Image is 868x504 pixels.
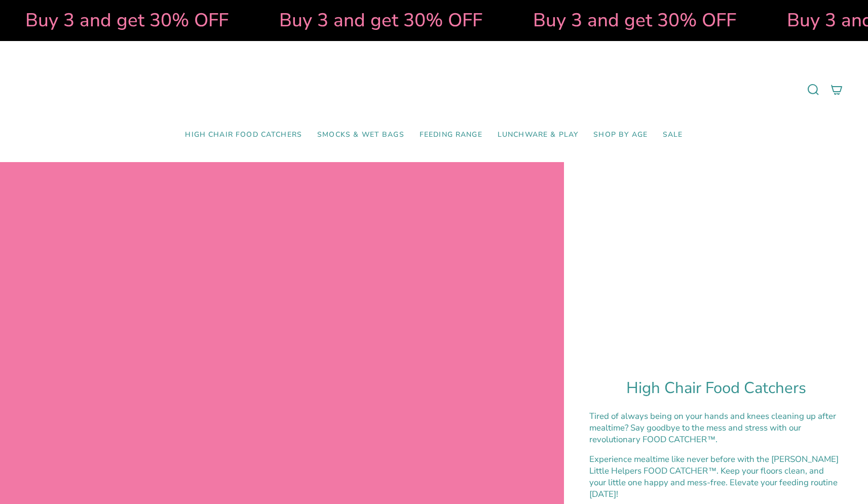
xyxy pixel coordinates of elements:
[490,123,586,147] a: Lunchware & Play
[185,131,302,139] span: High Chair Food Catchers
[589,410,843,445] p: Tired of always being on your hands and knees cleaning up after mealtime? Say goodbye to the mess...
[589,453,843,500] div: Experience mealtime like never before with the [PERSON_NAME] Little Helpers FOOD CATCHER™. Keep y...
[663,131,683,139] span: SALE
[177,123,310,147] a: High Chair Food Catchers
[589,379,843,398] h1: High Chair Food Catchers
[412,123,490,147] a: Feeding Range
[420,131,482,139] span: Feeding Range
[522,8,726,33] strong: Buy 3 and get 30% OFF
[15,8,218,33] strong: Buy 3 and get 30% OFF
[655,123,691,147] a: SALE
[317,131,404,139] span: Smocks & Wet Bags
[310,123,412,147] a: Smocks & Wet Bags
[593,131,648,139] span: Shop by Age
[586,123,655,147] a: Shop by Age
[269,8,472,33] strong: Buy 3 and get 30% OFF
[498,131,578,139] span: Lunchware & Play
[347,56,521,123] a: Mumma’s Little Helpers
